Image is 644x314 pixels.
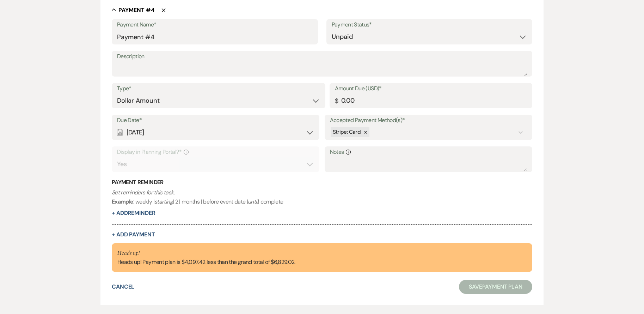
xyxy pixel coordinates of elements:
i: until [248,198,258,205]
label: Accepted Payment Method(s)* [330,115,527,126]
div: $ [335,96,338,106]
div: [DATE] [117,126,314,139]
label: Description [117,52,527,62]
button: + AddReminder [112,210,155,216]
p: : weekly | | 2 | months | before event date | | complete [112,188,532,206]
label: Type* [117,84,320,94]
button: + Add Payment [112,232,155,237]
i: starting [154,198,173,205]
label: Due Date* [117,115,314,126]
b: Example [112,198,134,205]
label: Payment Status* [332,20,527,30]
h5: Payment # 4 [118,6,154,14]
span: Stripe: Card [333,128,361,135]
p: Heads up! [117,249,295,258]
label: Amount Due (USD)* [335,84,527,94]
div: Heads up! Payment plan is $4,097.42 less than the grand total of $6,829.02. [117,249,295,266]
i: Set reminders for this task. [112,189,174,196]
button: Cancel [112,284,135,290]
label: Payment Name* [117,20,313,30]
label: Notes [330,147,527,157]
h3: Payment Reminder [112,179,532,186]
label: Display in Planning Portal?* [117,147,314,157]
button: SavePayment Plan [459,280,532,294]
button: Payment #4 [112,6,154,13]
